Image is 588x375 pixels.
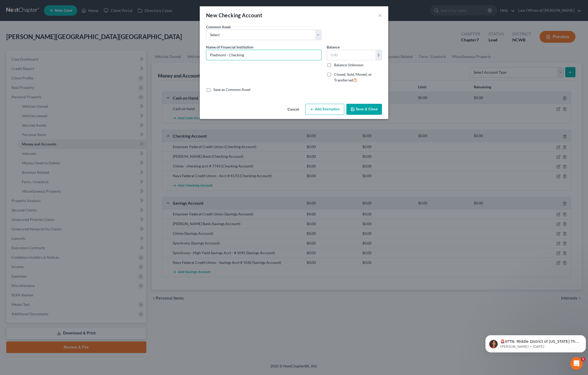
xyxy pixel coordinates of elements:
button: Add Exemption [305,104,344,115]
label: Balance [327,44,340,50]
label: Save as Common Asset [213,87,251,92]
input: Enter name... [206,50,321,60]
div: $ [375,50,382,60]
span: Closed, Sold, Moved, or Transferred [334,72,372,82]
span: Name of Financial Institution [206,45,253,49]
input: 0.00 [327,50,375,60]
span: 1 [581,357,585,361]
label: Balance Unknown [334,62,363,68]
button: × [378,12,382,18]
iframe: Intercom notifications message [483,324,588,361]
div: New Checking Account [206,12,262,19]
button: Save & Close [346,104,382,115]
label: Common Asset [206,24,231,30]
button: Cancel [283,104,303,115]
iframe: Intercom live chat [570,357,583,370]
